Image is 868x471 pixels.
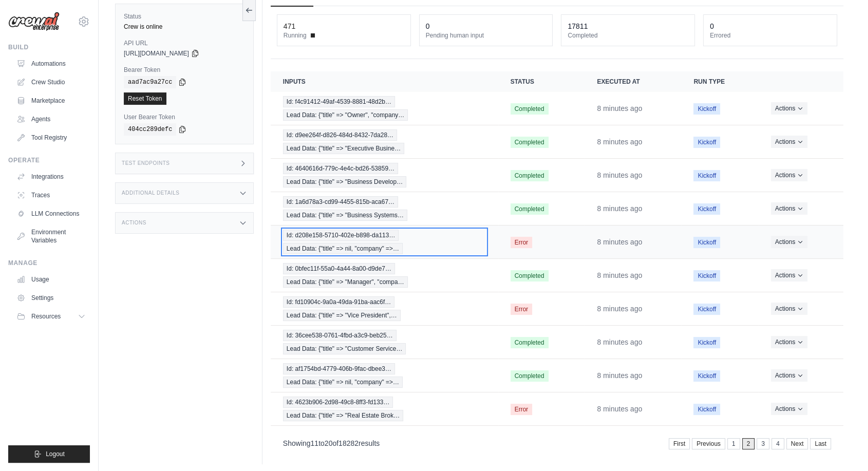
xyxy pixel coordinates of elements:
[283,296,394,308] span: Id: fd10904c-9a0a-49da-91ba-aac6f…
[568,21,588,31] div: 17811
[771,102,807,115] button: Actions for execution
[12,129,90,146] a: Tool Registry
[31,312,61,321] span: Resources
[693,170,720,181] span: Kickoff
[597,338,642,346] time: September 18, 2025 at 12:02 PDT
[669,438,831,449] nav: Pagination
[693,270,720,281] span: Kickoff
[283,129,486,154] a: View execution details for Id
[283,129,397,141] span: Id: d9ee264f-d826-484d-8432-7da28…
[283,397,486,421] a: View execution details for Id
[771,438,784,449] a: 4
[511,270,549,281] span: Completed
[669,438,690,449] a: First
[771,369,807,382] button: Actions for execution
[283,163,486,187] a: View execution details for Id
[124,66,245,74] label: Bearer Token
[283,397,393,408] span: Id: 4623b906-2d98-49c8-8ff3-fd133…
[124,12,245,21] label: Status
[283,243,403,254] span: Lead Data: {"title" => nil, "company" =>…
[597,305,642,313] time: September 18, 2025 at 12:02 PDT
[771,303,807,315] button: Actions for execution
[284,31,307,40] span: Running
[284,21,295,31] div: 471
[124,76,176,88] code: aad7ac9a27cc
[283,109,408,121] span: Lead Data: {"title" => "Owner", "company…
[283,143,404,154] span: Lead Data: {"title" => "Executive Busine…
[283,210,407,221] span: Lead Data: {"title" => "Business Systems…
[283,363,395,374] span: Id: af1754bd-4779-406b-9fac-dbee3…
[817,422,868,471] iframe: Chat Widget
[122,160,170,166] h3: Test Endpoints
[693,203,720,215] span: Kickoff
[511,304,533,315] span: Error
[283,163,398,174] span: Id: 4640616d-779c-4e4c-bd26-53859…
[693,404,720,415] span: Kickoff
[283,410,403,421] span: Lead Data: {"title" => "Real Estate Brok…
[12,92,90,109] a: Marketplace
[568,31,688,40] dt: Completed
[597,405,642,413] time: September 18, 2025 at 12:02 PDT
[283,276,408,288] span: Lead Data: {"title" => "Manager", "compa…
[511,103,549,115] span: Completed
[597,371,642,380] time: September 18, 2025 at 12:02 PDT
[12,271,90,288] a: Usage
[771,169,807,181] button: Actions for execution
[771,236,807,248] button: Actions for execution
[283,96,486,121] a: View execution details for Id
[693,370,720,382] span: Kickoff
[283,296,486,321] a: View execution details for Id
[283,363,486,388] a: View execution details for Id
[283,343,406,354] span: Lead Data: {"title" => "Customer Service…
[498,71,585,92] th: Status
[124,39,245,47] label: API URL
[426,31,546,40] dt: Pending human input
[283,176,406,187] span: Lead Data: {"title" => "Business Develop…
[693,103,720,115] span: Kickoff
[325,439,333,447] span: 20
[597,171,642,179] time: September 18, 2025 at 12:02 PDT
[710,31,831,40] dt: Errored
[771,403,807,415] button: Actions for execution
[283,438,380,448] p: Showing to of results
[597,104,642,112] time: September 18, 2025 at 12:02 PDT
[597,238,642,246] time: September 18, 2025 at 12:02 PDT
[8,12,60,31] img: Logo
[122,190,179,196] h3: Additional Details
[283,263,486,288] a: View execution details for Id
[426,21,430,31] div: 0
[693,337,720,348] span: Kickoff
[271,71,498,92] th: Inputs
[311,439,319,447] span: 11
[271,71,843,456] section: Crew executions table
[283,196,486,221] a: View execution details for Id
[12,308,90,325] button: Resources
[12,74,90,90] a: Crew Studio
[810,438,831,449] a: Last
[511,337,549,348] span: Completed
[283,376,403,388] span: Lead Data: {"title" => nil, "company" =>…
[12,187,90,203] a: Traces
[693,237,720,248] span: Kickoff
[283,196,398,208] span: Id: 1a6d78a3-cd99-4455-815b-aca67…
[8,156,90,164] div: Operate
[8,259,90,267] div: Manage
[511,137,549,148] span: Completed
[12,111,90,127] a: Agents
[584,71,681,92] th: Executed at
[692,438,725,449] a: Previous
[771,269,807,281] button: Actions for execution
[46,450,65,458] span: Logout
[597,204,642,213] time: September 18, 2025 at 12:02 PDT
[771,336,807,348] button: Actions for execution
[727,438,740,449] a: 1
[283,230,486,254] a: View execution details for Id
[12,224,90,249] a: Environment Variables
[597,138,642,146] time: September 18, 2025 at 12:02 PDT
[124,123,176,136] code: 404cc289defc
[511,370,549,382] span: Completed
[283,230,399,241] span: Id: d208e158-5710-402e-b898-da113…
[122,220,146,226] h3: Actions
[271,430,843,456] nav: Pagination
